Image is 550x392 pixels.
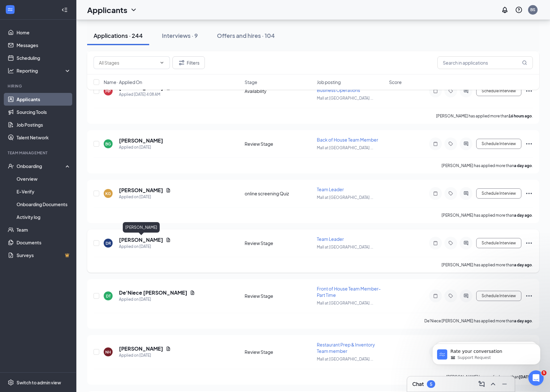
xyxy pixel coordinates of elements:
svg: Tag [447,241,455,246]
a: Overview [17,172,71,185]
svg: Settings [8,379,14,386]
span: Support Request [48,26,87,31]
iframe: Intercom notifications message [423,330,550,375]
span: Stage [245,79,257,85]
div: Team Management [8,150,70,156]
div: You can tap on the 3 dots, then Restart. [5,158,104,308]
svg: Tag [447,191,455,196]
b: a day ago [514,262,532,267]
button: Schedule Interview [476,139,521,149]
div: NH [105,349,111,355]
div: Can you restart the module and tag it as " A [DEMOGRAPHIC_DATA]" [10,87,99,100]
h1: Applicants [87,4,127,15]
div: Review Stage [245,349,313,355]
svg: ActiveChat [462,293,470,298]
div: Interviews · 9 [162,31,198,39]
h5: [PERSON_NAME] [119,137,163,144]
div: online screening Quiz [245,190,313,197]
div: if i restart the basic information , it will require to restart all the modules [28,137,117,149]
div: DR [106,241,111,246]
a: Sourcing Tools [17,106,71,118]
svg: Note [432,141,439,146]
button: Schedule Interview [476,188,521,199]
div: Review Stage [245,141,313,147]
svg: Note [432,293,439,298]
div: Offers and hires · 104 [217,31,275,39]
p: [PERSON_NAME] has applied more than . [442,163,533,168]
div: Close [112,3,123,14]
svg: Analysis [8,67,14,74]
div: BS [530,7,535,12]
span: Mall at [GEOGRAPHIC_DATA] ... [317,357,373,361]
svg: Note [432,241,439,246]
button: Schedule Interview [476,291,521,301]
div: I can check on that. Please give me 5 to 10 minutes. I will get back to you as soon as I can. [10,28,99,46]
div: Reporting [17,67,71,74]
svg: ChevronUp [489,380,497,388]
svg: ActiveChat [462,241,470,246]
button: Start recording [40,208,45,213]
svg: ChevronDown [159,60,164,65]
iframe: Intercom live chat [528,370,544,386]
a: E-Verify [17,185,71,198]
button: Filter Filters [172,56,205,69]
svg: ComposeMessage [478,380,485,388]
svg: Notifications [501,6,509,14]
span: Mall at [GEOGRAPHIC_DATA] ... [317,96,373,101]
a: SurveysCrown [17,249,71,262]
svg: MagnifyingGlass [522,60,527,65]
div: Applied on [DATE] [119,194,171,200]
p: [PERSON_NAME] has applied more than . [436,113,533,119]
div: ok [112,59,117,66]
a: Applicants [17,93,71,106]
div: Applied on [DATE] [119,352,171,359]
span: Mall at [GEOGRAPHIC_DATA] ... [317,245,373,249]
a: Scheduling [17,52,71,64]
h3: Chat [412,381,424,388]
div: let me know if the issue persists. [10,103,99,109]
input: All Stages [99,59,157,66]
a: Job Postings [17,118,71,131]
b: 16 hours ago [509,114,532,118]
svg: Filter [178,59,185,66]
div: Applied on [DATE] [119,144,163,150]
div: Applied on [DATE] [119,243,171,250]
p: Active 1h ago [31,8,59,14]
svg: Minimize [501,380,508,388]
span: Mall at [GEOGRAPHIC_DATA] ... [317,195,373,200]
div: Review Stage [245,240,313,246]
div: how do i do that [76,118,122,132]
b: a day ago [514,318,532,323]
h5: [PERSON_NAME] [119,345,163,352]
h5: [PERSON_NAME] [119,187,163,194]
div: DT [106,293,111,299]
span: Front of House Team Member-Part Time [317,286,381,298]
div: Switch to admin view [17,379,61,386]
svg: Tag [447,141,455,146]
svg: Ellipses [525,190,533,197]
div: Review Stage [245,293,313,299]
div: DJ says… [5,74,122,118]
svg: ActiveChat [462,141,470,146]
b: a day ago [514,163,532,168]
div: Applied on [DATE] [119,296,195,303]
a: Support Request [34,22,93,35]
svg: Ellipses [525,140,533,148]
div: You can tap on the 3 dots, then Restart. [10,162,99,168]
h5: De'Niece [PERSON_NAME] [119,289,187,296]
span: Job posting [317,79,341,85]
svg: Document [166,346,171,351]
svg: Ellipses [525,292,533,300]
svg: Collapse [61,7,68,13]
span: Name · Applied On [104,79,142,85]
svg: ChevronDown [130,6,137,14]
p: De'Niece [PERSON_NAME] has applied more than . [424,318,533,324]
button: Send a message… [109,206,119,216]
div: BG [105,141,111,147]
div: Hiring [8,83,70,89]
span: Mall at [GEOGRAPHIC_DATA] ... [317,301,373,305]
button: Scroll to bottom [58,180,69,191]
